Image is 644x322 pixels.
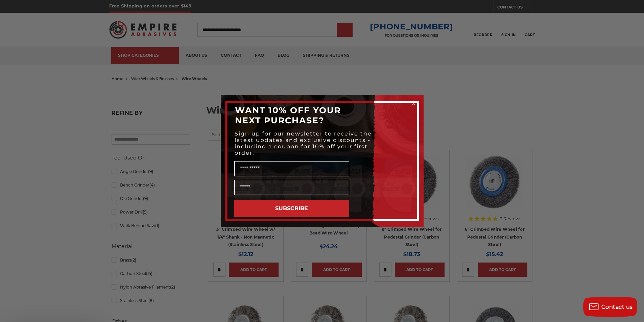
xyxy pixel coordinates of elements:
[234,180,349,195] input: Email
[601,304,633,310] span: Contact us
[583,297,637,317] button: Contact us
[410,100,417,107] button: Close dialog
[235,105,341,125] span: WANT 10% OFF YOUR NEXT PURCHASE?
[235,130,372,156] span: Sign up for our newsletter to receive the latest updates and exclusive discounts - including a co...
[234,200,349,217] button: SUBSCRIBE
